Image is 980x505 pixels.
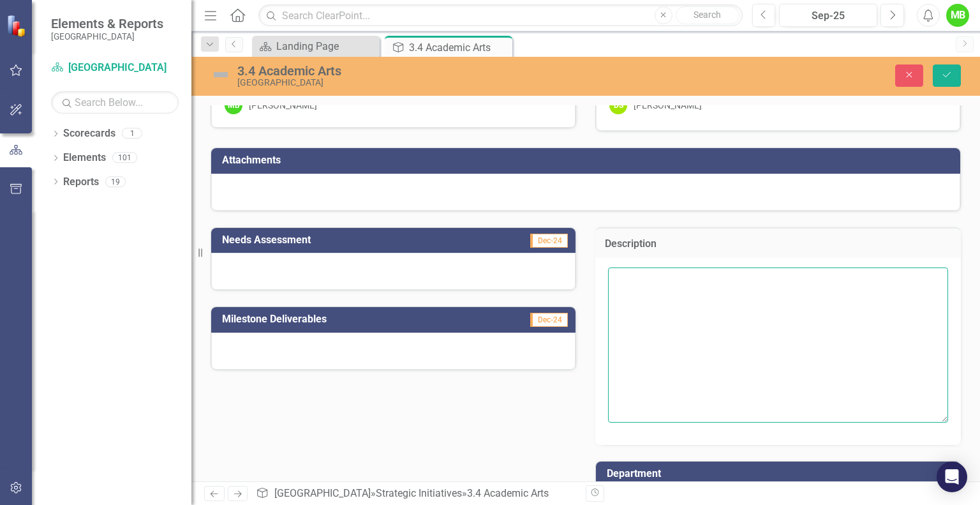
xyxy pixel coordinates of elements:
button: Sep-25 [779,4,877,27]
img: ClearPoint Strategy [6,15,29,37]
h3: Attachments [222,155,954,166]
div: 3.4 Academic Arts [237,64,626,78]
h3: Needs Assessment [222,234,463,246]
div: MB [225,96,242,114]
div: 3.4 Academic Arts [409,40,509,56]
div: [PERSON_NAME] [249,99,317,112]
a: Elements [63,151,106,165]
h3: Department [607,468,954,479]
button: MB [946,4,969,27]
a: [GEOGRAPHIC_DATA] [274,487,371,499]
input: Search ClearPoint... [258,4,742,27]
h3: Description [605,238,951,250]
a: Strategic Initiatives [376,487,462,499]
div: 1 [122,128,142,139]
div: Landing Page [276,38,376,54]
span: Elements & Reports [51,16,163,31]
div: [GEOGRAPHIC_DATA] [237,78,626,87]
button: Search [676,6,739,24]
div: 101 [112,153,137,163]
div: Sep-25 [783,8,873,24]
a: Scorecards [63,126,115,141]
a: [GEOGRAPHIC_DATA] [51,61,179,75]
div: Open Intercom Messenger [937,462,967,492]
div: 19 [105,176,126,187]
div: 3.4 Academic Arts [467,487,549,499]
div: DS [609,96,627,114]
span: Search [694,10,721,20]
small: [GEOGRAPHIC_DATA] [51,31,163,41]
a: Landing Page [255,38,376,54]
span: Dec-24 [530,313,568,327]
img: Not Defined [211,64,231,85]
a: Reports [63,175,99,190]
input: Search Below... [51,91,179,114]
h3: Milestone Deliverables [222,313,475,325]
div: [PERSON_NAME] [634,99,702,112]
span: Dec-24 [530,234,568,248]
div: » » [256,486,576,501]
